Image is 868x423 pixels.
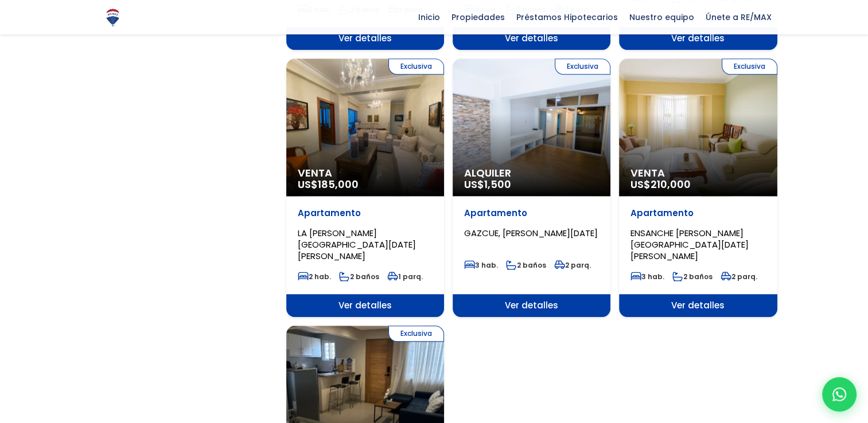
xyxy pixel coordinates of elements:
[619,58,777,317] a: Exclusiva Venta US$210,000 Apartamento ENSANCHE [PERSON_NAME][GEOGRAPHIC_DATA][DATE][PERSON_NAME]...
[506,260,546,270] span: 2 baños
[286,27,444,50] span: Ver detalles
[387,272,423,281] span: 1 parq.
[412,9,446,26] span: Inicio
[630,177,691,191] span: US$
[453,58,610,317] a: Exclusiva Alquiler US$1,500 Apartamento GAZCUE, [PERSON_NAME][DATE] 3 hab. 2 baños 2 parq. Ver de...
[619,294,777,317] span: Ver detalles
[298,227,416,262] span: LA [PERSON_NAME][GEOGRAPHIC_DATA][DATE][PERSON_NAME]
[672,272,713,281] span: 2 baños
[700,9,777,26] span: Únete a RE/MAX
[554,260,591,270] span: 2 parq.
[624,9,700,26] span: Nuestro equipo
[464,167,599,179] span: Alquiler
[619,27,777,50] span: Ver detalles
[103,7,123,28] img: Logo de REMAX
[453,294,610,317] span: Ver detalles
[721,272,757,281] span: 2 parq.
[388,58,444,75] span: Exclusiva
[722,58,777,75] span: Exclusiva
[298,167,433,179] span: Venta
[464,177,511,191] span: US$
[286,294,444,317] span: Ver detalles
[318,177,359,191] span: 185,000
[630,227,749,262] span: ENSANCHE [PERSON_NAME][GEOGRAPHIC_DATA][DATE][PERSON_NAME]
[630,167,765,179] span: Venta
[511,9,624,26] span: Préstamos Hipotecarios
[298,207,433,219] p: Apartamento
[388,326,444,342] span: Exclusiva
[453,27,610,50] span: Ver detalles
[484,177,511,191] span: 1,500
[298,177,359,191] span: US$
[446,9,511,26] span: Propiedades
[630,207,765,219] p: Apartamento
[464,207,599,219] p: Apartamento
[651,177,691,191] span: 210,000
[339,272,379,281] span: 2 baños
[286,58,444,317] a: Exclusiva Venta US$185,000 Apartamento LA [PERSON_NAME][GEOGRAPHIC_DATA][DATE][PERSON_NAME] 2 hab...
[464,227,598,239] span: GAZCUE, [PERSON_NAME][DATE]
[298,272,331,281] span: 2 hab.
[464,260,498,270] span: 3 hab.
[630,272,664,281] span: 3 hab.
[555,58,610,75] span: Exclusiva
